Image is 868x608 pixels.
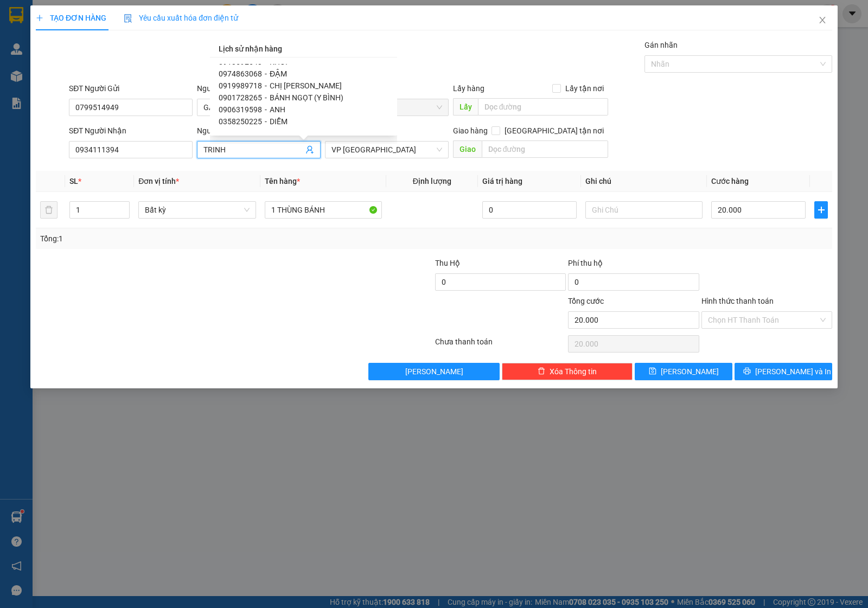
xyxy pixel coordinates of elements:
span: Gửi: [9,10,26,22]
span: Giao [453,140,482,158]
span: user-add [305,145,314,154]
span: BÁNH NGỌT (Y BÌNH) [270,93,343,102]
div: Lịch sử nhận hàng [210,40,397,57]
div: 20.000 [8,70,87,83]
span: Cước hàng [711,177,749,185]
span: - [265,117,267,126]
span: Lấy tận nơi [561,82,608,94]
div: Tổng: 1 [40,233,336,245]
img: icon [124,14,132,23]
span: plus [36,14,43,22]
button: deleteXóa Thông tin [502,363,633,380]
div: 0907297930 [9,35,85,50]
div: Phí thu hộ [568,257,699,273]
span: 0913692643 [219,57,262,66]
input: 0 [482,201,577,219]
span: close [818,16,827,24]
input: VD: Bàn, Ghế [265,201,382,219]
div: Người gửi [197,82,321,94]
span: CHỊ [PERSON_NAME] [270,81,342,90]
div: NIỀM TIN [93,35,203,48]
span: 0919989718 [219,81,262,90]
label: Hình thức thanh toán [701,297,774,305]
span: [GEOGRAPHIC_DATA] tận nơi [500,125,608,137]
span: SL [69,177,78,185]
span: Thu Hộ [435,259,460,267]
span: [PERSON_NAME] [661,366,719,377]
span: - [265,105,267,114]
div: SĐT Người Gửi [69,82,193,94]
span: Giao hàng [453,126,488,135]
span: Nhận: [93,10,119,22]
span: Xóa Thông tin [550,366,597,377]
button: save[PERSON_NAME] [635,363,732,380]
span: - [265,57,267,66]
span: TẠO ĐƠN HÀNG [36,14,106,22]
span: Đơn vị tính [138,177,179,185]
span: - [265,93,267,102]
span: VP Sài Gòn [331,142,442,158]
span: Giá trị hàng [482,177,522,185]
span: 0901728265 [219,93,262,102]
span: [PERSON_NAME] và In [755,366,831,377]
div: Người nhận [197,125,321,137]
span: save [649,367,656,376]
th: Ghi chú [581,171,707,192]
span: Bất kỳ [145,202,249,218]
div: SĐT Người Nhận [69,125,193,137]
span: 0906319598 [219,105,262,114]
button: Close [807,5,838,36]
span: DIỄM [270,117,288,126]
span: Lấy hàng [453,84,484,93]
div: 02866802586 [93,48,203,63]
span: delete [538,367,545,376]
div: PHÁT [9,22,85,35]
span: Định lượng [413,177,451,185]
span: [PERSON_NAME] [405,366,463,377]
span: ANH [270,105,285,114]
button: [PERSON_NAME] [368,363,499,380]
div: Chưa thanh toán [434,336,567,355]
label: Gán nhãn [644,41,678,49]
span: Tổng cước [568,297,604,305]
span: 0974863068 [219,69,262,78]
span: KHÔI [270,57,288,66]
span: Yêu cầu xuất hóa đơn điện tử [124,14,238,22]
input: Dọc đường [478,98,609,116]
button: delete [40,201,58,219]
span: Lấy [453,98,478,116]
span: printer [743,367,751,376]
div: VP [GEOGRAPHIC_DATA] [93,9,203,35]
span: Rồi : [8,71,26,82]
button: printer[PERSON_NAME] và In [735,363,832,380]
input: Dọc đường [482,140,609,158]
span: Tên hàng [265,177,300,185]
span: - [265,81,267,90]
div: VP An Cư [9,9,85,22]
button: plus [814,201,828,219]
span: - [265,69,267,78]
span: ĐẬM [270,69,287,78]
input: Ghi Chú [585,201,703,219]
span: 0358250225 [219,117,262,126]
span: plus [815,206,827,214]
